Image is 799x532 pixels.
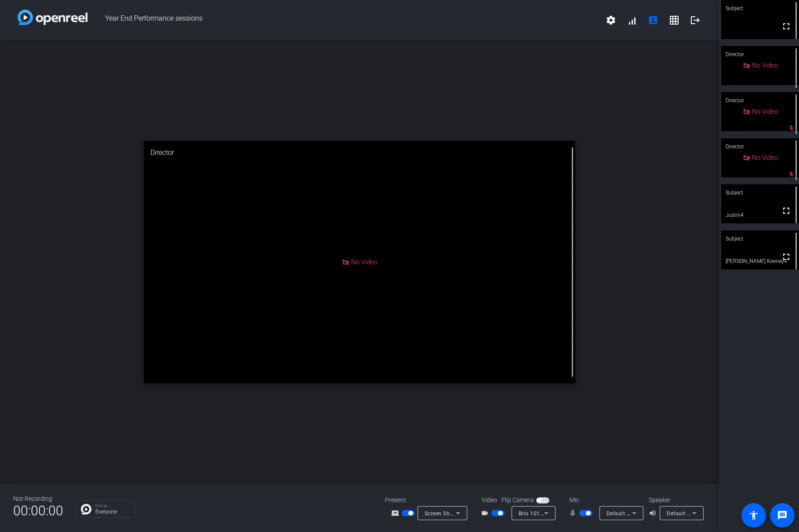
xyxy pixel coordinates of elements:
span: No Video [752,108,778,115]
mat-icon: volume_up [649,508,659,518]
mat-icon: screen_share_outline [391,508,402,518]
img: white-gradient.svg [18,10,87,25]
mat-icon: fullscreen [781,252,792,262]
span: Default - Speakers (Realtek(R) Audio) [667,510,762,517]
mat-icon: message [777,510,788,521]
span: No Video [752,61,778,69]
div: Not Recording [13,494,63,503]
div: Subject [721,230,799,247]
mat-icon: grid_on [669,15,679,25]
button: signal_cellular_alt [621,10,643,31]
span: No Video [351,258,377,266]
div: Mic [561,496,649,505]
span: Default - Microphone (Yeti Stereo Microphone) (046d:0ab7) [607,510,759,517]
mat-icon: fullscreen [781,205,792,216]
mat-icon: mic_none [569,508,579,518]
mat-icon: account_box [648,15,658,25]
mat-icon: settings [606,15,616,25]
mat-icon: videocam_outline [481,508,491,518]
p: Group [95,503,131,508]
span: Brio 101 (046d:094d) [519,510,574,517]
div: Director [721,138,799,155]
span: Flip Camera [501,496,534,505]
mat-icon: fullscreen [781,21,792,32]
div: Director [721,92,799,109]
img: Chat Icon [81,504,91,514]
p: Everyone [95,509,131,514]
span: Video [482,496,497,505]
div: Subject [721,184,799,201]
mat-icon: logout [690,15,701,25]
span: Screen Sharing [425,510,463,517]
div: Director [721,46,799,63]
span: Year End Performance sessions [87,10,600,31]
div: Present [385,496,473,505]
div: Director [144,141,575,165]
span: 00:00:00 [13,500,63,521]
div: Speaker [649,496,701,505]
span: No Video [752,154,778,162]
mat-icon: accessibility [748,510,759,521]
